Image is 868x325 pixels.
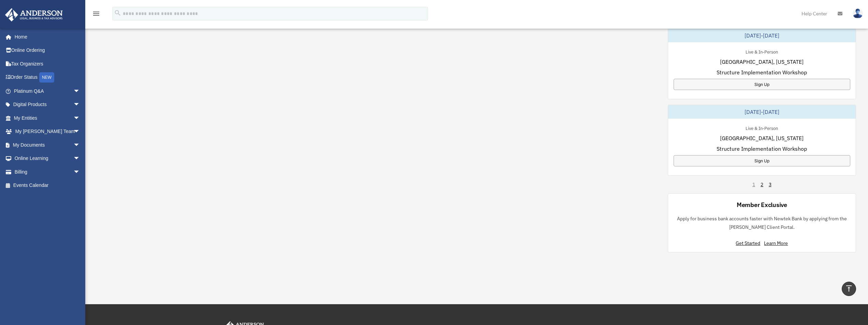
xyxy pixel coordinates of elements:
a: Order StatusNEW [5,71,90,85]
a: Get Started [736,240,763,246]
a: Learn More [764,240,788,246]
a: Sign Up [674,79,850,90]
div: Live & In-Person [740,48,783,55]
a: vertical_align_top [842,282,856,296]
div: Live & In-Person [740,124,783,131]
span: arrow_drop_down [73,152,87,166]
a: Billingarrow_drop_down [5,165,90,179]
a: Sign Up [674,155,850,166]
a: Online Learningarrow_drop_down [5,152,90,165]
img: Anderson Advisors Platinum Portal [3,8,65,21]
a: menu [92,12,100,18]
img: User Pic [853,9,863,18]
span: arrow_drop_down [73,98,87,112]
div: [DATE]-[DATE] [668,29,856,42]
a: My Documentsarrow_drop_down [5,138,90,152]
span: [GEOGRAPHIC_DATA], [US_STATE] [720,58,804,66]
div: NEW [39,72,54,83]
a: Tax Organizers [5,57,90,71]
i: vertical_align_top [845,284,853,293]
div: Member Exclusive [737,201,787,209]
a: Digital Productsarrow_drop_down [5,98,90,112]
i: menu [92,10,100,18]
span: arrow_drop_down [73,84,87,98]
a: 3 [769,181,771,188]
a: 2 [761,181,763,188]
a: Home [5,30,87,44]
span: arrow_drop_down [73,165,87,179]
span: [GEOGRAPHIC_DATA], [US_STATE] [720,134,804,142]
a: My Entitiesarrow_drop_down [5,111,90,125]
span: Structure Implementation Workshop [717,145,807,153]
a: Events Calendar [5,179,90,192]
span: arrow_drop_down [73,111,87,125]
a: My [PERSON_NAME] Teamarrow_drop_down [5,125,90,138]
span: Structure Implementation Workshop [717,68,807,76]
span: arrow_drop_down [73,125,87,139]
div: [DATE]-[DATE] [668,105,856,119]
span: arrow_drop_down [73,138,87,152]
p: Apply for business bank accounts faster with Newtek Bank by applying from the [PERSON_NAME] Clien... [674,215,850,231]
a: Platinum Q&Aarrow_drop_down [5,84,90,98]
i: search [114,9,121,17]
a: Online Ordering [5,44,90,57]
